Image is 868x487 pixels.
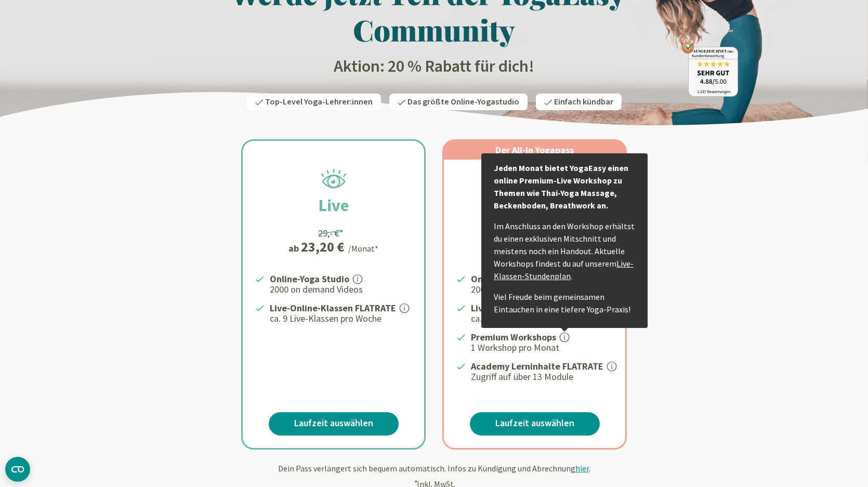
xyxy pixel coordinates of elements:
span: Das größte Online-Yogastudio [407,96,519,108]
p: 1 Workshop pro Monat [471,341,613,354]
button: CMP-Widget öffnen [5,457,30,482]
h2: Live [294,193,374,218]
img: ausgezeichnet_badge.png [681,41,738,97]
h2: Premium [476,193,593,218]
strong: Online-Yoga Studio [471,273,550,285]
span: Der All-In Yogapass [495,144,574,156]
p: 2000 on demand Videos [471,283,613,296]
div: 29,- €* [318,226,344,240]
h2: Aktion: 20 % Rabatt für dich! [130,56,738,77]
span: Top-Level Yoga-Lehrer:innen [265,96,373,108]
strong: Live-Online-Klassen FLATRATE [471,302,597,314]
div: /Monat* [348,242,378,255]
p: Viel Freude beim gemeinsamen Eintauchen in eine tiefere Yoga-Praxis! [494,291,635,315]
p: Im Anschluss an den Workshop erhältst du einen exklusiven Mitschnitt und meistens noch ein Handou... [494,220,635,282]
strong: Live-Online-Klassen FLATRATE [270,302,396,314]
p: 2000 on demand Videos [270,283,412,296]
strong: Academy Lerninhalte FLATRATE [471,360,603,372]
span: Einfach kündbar [554,96,613,108]
p: Zugriff auf über 13 Module [471,371,613,383]
strong: Jeden Monat bietet YogaEasy einen online Premium-Live Workshop zu Themen wie Thai-Yoga Massage, B... [494,163,628,210]
strong: Premium Workshops [471,331,556,343]
a: Laufzeit auswählen [269,412,399,436]
span: hier [575,463,589,473]
p: ca. 9 Live-Klassen pro Woche [270,312,412,325]
p: ca. 9 Live-Klassen pro Woche [471,312,613,325]
strong: Online-Yoga Studio [270,273,349,285]
span: ab [288,241,301,255]
div: 23,20 € [301,240,344,254]
a: Laufzeit auswählen [470,412,600,436]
